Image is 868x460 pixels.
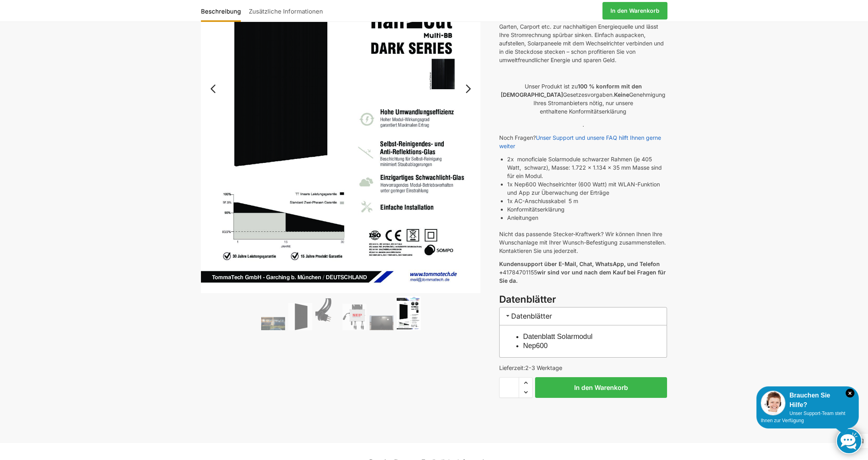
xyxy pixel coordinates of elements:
p: Unser Produkt ist zu Gesetzesvorgaben. Genehmigung Ihres Stromanbieters nötig, nur unsere enthalt... [499,82,667,115]
li: 1x AC-Anschlusskabel 5 m [507,197,667,205]
img: 2 Balkonkraftwerke [261,317,285,330]
a: Datenblatt Solarmodul [523,333,592,341]
strong: wir sind vor und nach dem Kauf bei Fragen für Sie da. [499,269,666,284]
a: Zusätzliche Informationen [245,1,327,20]
strong: 100 % konform mit den [DEMOGRAPHIC_DATA] [501,83,642,98]
li: 2x monoficiale Solarmodule schwarzer Rahmen (je 405 Watt, schwarz), Masse: 1.722 x 1.134 x 35 mm ... [507,155,667,180]
iframe: Sicherer Rahmen für schnelle Bezahlvorgänge [498,403,669,425]
p: Unser steckerfertiges Balkonkraftwerk macht Ihren Balkon, Garten, Carport etc. zur nachhaltigen E... [499,14,667,64]
i: Schließen [846,389,854,397]
img: NEP 800 Drosselbar auf 600 Watt [342,304,366,331]
img: Customer service [761,391,785,415]
li: Konformitätserklärung [507,205,667,213]
a: In den Warenkorb [602,2,667,20]
p: 41784701155 [499,260,667,285]
p: Nicht das passende Stecker-Kraftwerk? Wir können Ihnen Ihre Wunschanlage mit Ihrer Wunsch-Befesti... [499,230,667,255]
img: Balkonkraftwerk 600/810 Watt Fullblack – Bild 6 [397,296,421,330]
span: Lieferzeit: [499,364,562,371]
img: TommaTech Vorderseite [288,303,312,331]
p: . [499,120,667,129]
input: Produktmenge [499,377,519,398]
span: 2-3 Werktage [525,364,562,371]
a: Nep600 [523,342,548,350]
span: Reduce quantity [519,387,532,397]
h3: Datenblätter [499,293,667,307]
li: Anleitungen [507,213,667,222]
img: Anschlusskabel-3meter_schweizer-stecker [315,298,339,330]
button: In den Warenkorb [535,377,667,398]
img: Balkonkraftwerk 600/810 Watt Fullblack – Bild 5 [370,315,394,331]
div: Brauchen Sie Hilfe? [761,391,854,410]
span: Unser Support-Team steht Ihnen zur Verfügung [761,411,845,423]
h3: Datenblätter [499,307,667,325]
strong: Kundensupport über E-Mail, Chat, WhatsApp, und Telefon + [499,260,660,276]
strong: Keine [614,91,629,98]
a: Beschreibung [201,1,245,20]
a: Unser Support und unsere FAQ hilft Ihnen gerne weiter [499,134,661,149]
p: Noch Fragen? [499,133,667,150]
li: 1x Nep600 Wechselrichter (600 Watt) mit WLAN-Funktion und App zur Überwachung der Erträge [507,180,667,197]
span: Increase quantity [519,378,532,388]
